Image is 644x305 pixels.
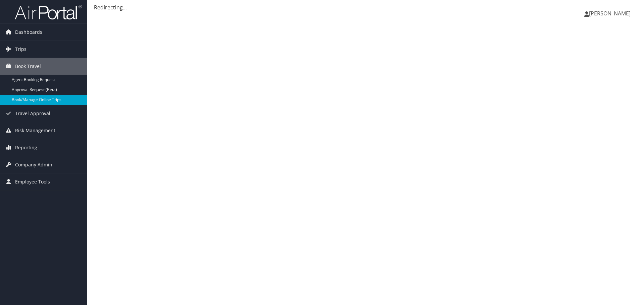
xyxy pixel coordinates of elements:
[94,3,637,11] div: Redirecting...
[15,156,52,173] span: Company Admin
[15,24,42,41] span: Dashboards
[15,139,37,156] span: Reporting
[15,58,41,75] span: Book Travel
[15,41,26,58] span: Trips
[589,10,631,17] span: [PERSON_NAME]
[15,4,82,20] img: airportal-logo.png
[15,105,50,122] span: Travel Approval
[15,122,55,139] span: Risk Management
[15,173,50,190] span: Employee Tools
[584,3,637,23] a: [PERSON_NAME]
